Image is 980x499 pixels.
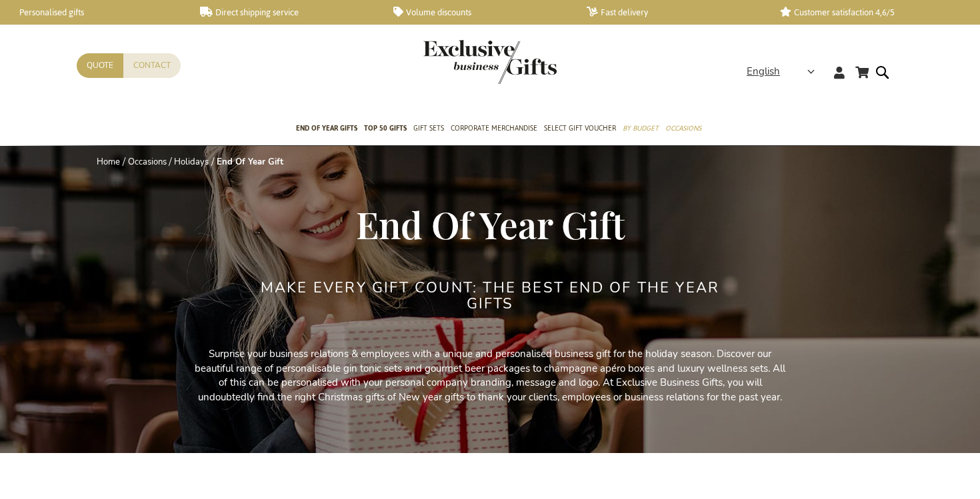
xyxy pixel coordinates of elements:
a: TOP 50 Gifts [364,113,407,146]
a: End of year gifts [296,113,357,146]
a: Quote [77,53,123,78]
strong: End Of Year Gift [217,156,283,168]
a: By Budget [623,113,659,146]
a: Contact [123,53,181,78]
a: Personalised gifts [7,7,179,18]
a: Customer satisfaction 4,6/5 [780,7,952,18]
span: Select Gift Voucher [544,121,616,135]
a: Gift Sets [413,113,444,146]
a: store logo [423,40,490,84]
a: Volume discounts [393,7,565,18]
a: Fast delivery [587,7,759,18]
span: End of year gifts [296,121,357,135]
span: End Of Year Gift [356,199,625,249]
span: By Budget [623,121,659,135]
span: English [747,64,780,79]
span: Gift Sets [413,121,444,135]
p: Surprise your business relations & employees with a unique and personalised business gift for the... [190,347,790,404]
a: Holidays [174,156,209,168]
span: TOP 50 Gifts [364,121,407,135]
a: Corporate Merchandise [451,113,537,146]
h2: Make Every Gift Count: the best end of the year gifts [240,280,740,312]
a: Occasions [128,156,167,168]
span: Corporate Merchandise [451,121,537,135]
a: Direct shipping service [200,7,372,18]
img: Exclusive Business gifts logo [423,40,557,84]
a: Occasions [665,113,701,146]
span: Occasions [665,121,701,135]
a: Select Gift Voucher [544,113,616,146]
a: Home [97,156,120,168]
